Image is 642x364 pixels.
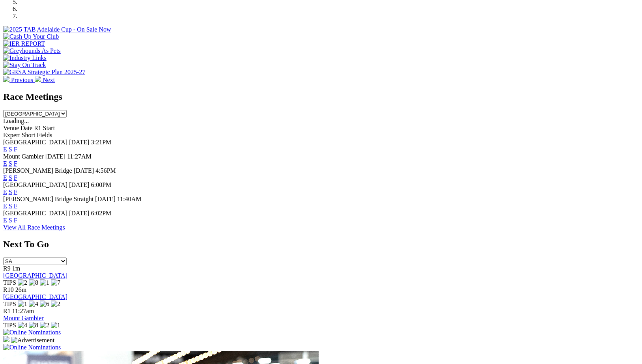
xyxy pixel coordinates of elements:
span: TIPS [3,301,16,307]
span: 4:56PM [95,167,116,174]
span: 11:40AM [117,196,142,202]
span: TIPS [3,279,16,286]
a: E [3,203,7,209]
img: Online Nominations [3,344,61,351]
a: E [3,160,7,167]
span: 6:02PM [91,210,112,217]
img: 2025 TAB Adelaide Cup - On Sale Now [3,26,111,33]
span: [GEOGRAPHIC_DATA] [3,210,67,217]
a: S [9,189,12,195]
img: 1 [18,301,27,308]
img: IER REPORT [3,40,45,47]
a: E [3,189,7,195]
span: [DATE] [95,196,116,202]
span: Short [22,132,35,138]
a: F [14,203,17,209]
span: 6:00PM [91,181,112,188]
img: 1 [40,279,49,286]
span: Venue [3,125,19,131]
a: Next [35,77,55,83]
span: TIPS [3,322,16,329]
img: 7 [51,279,60,286]
a: E [3,146,7,153]
img: Industry Links [3,54,47,62]
span: R1 [3,308,11,314]
img: Greyhounds As Pets [3,47,61,54]
span: Loading... [3,118,29,124]
a: E [3,174,7,181]
span: R10 [3,286,14,293]
a: S [9,174,12,181]
img: 2 [40,322,49,329]
span: 11:27AM [67,153,91,160]
a: S [9,160,12,167]
img: 4 [29,301,38,308]
a: F [14,146,17,153]
a: S [9,217,12,224]
img: chevron-left-pager-white.svg [3,76,9,82]
a: F [14,189,17,195]
img: 1 [51,322,60,329]
span: Date [21,125,32,131]
span: 1m [12,265,20,272]
span: [DATE] [45,153,66,160]
span: [DATE] [69,210,90,217]
img: Cash Up Your Club [3,33,59,40]
a: E [3,217,7,224]
a: [GEOGRAPHIC_DATA] [3,293,67,300]
span: [PERSON_NAME] Bridge [3,167,72,174]
span: [DATE] [69,139,90,146]
a: Previous [3,77,35,83]
a: F [14,217,17,224]
a: F [14,174,17,181]
img: Online Nominations [3,329,61,336]
span: 11:27am [12,308,34,314]
a: S [9,203,12,209]
img: 8 [29,322,38,329]
img: 8 [29,279,38,286]
span: Expert [3,132,20,138]
span: R1 Start [34,125,55,131]
span: [GEOGRAPHIC_DATA] [3,139,67,146]
img: 15187_Greyhounds_GreysPlayCentral_Resize_SA_WebsiteBanner_300x115_2025.jpg [3,336,9,342]
span: [PERSON_NAME] Bridge Straight [3,196,93,202]
span: R9 [3,265,11,272]
span: [DATE] [74,167,94,174]
h2: Next To Go [3,239,639,250]
span: Fields [37,132,52,138]
h2: Race Meetings [3,91,639,102]
img: Stay On Track [3,62,46,69]
img: Advertisement [11,337,54,344]
span: Next [43,77,55,83]
img: 6 [40,301,49,308]
span: [DATE] [69,181,90,188]
img: chevron-right-pager-white.svg [35,76,41,82]
span: 26m [15,286,26,293]
img: 4 [18,322,27,329]
a: Mount Gambier [3,315,44,321]
a: [GEOGRAPHIC_DATA] [3,272,67,279]
img: 2 [18,279,27,286]
img: 2 [51,301,60,308]
a: View All Race Meetings [3,224,65,231]
img: GRSA Strategic Plan 2025-27 [3,69,85,76]
a: S [9,146,12,153]
span: Mount Gambier [3,153,44,160]
span: [GEOGRAPHIC_DATA] [3,181,67,188]
a: F [14,160,17,167]
span: Previous [11,77,33,83]
span: 3:21PM [91,139,112,146]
